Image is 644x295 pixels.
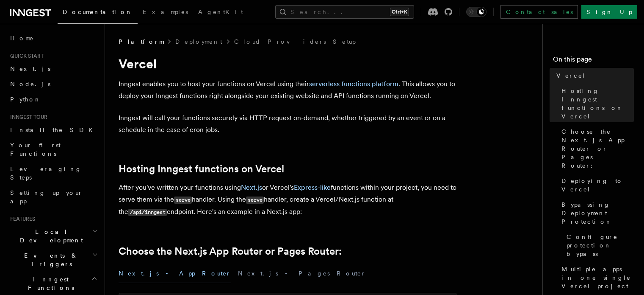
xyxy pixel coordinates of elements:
a: Deploying to Vercel [558,173,634,197]
span: Hosting Inngest functions on Vercel [561,87,634,121]
a: Vercel [553,68,634,83]
span: Events & Triggers [7,251,92,268]
button: Next.js - App Router [119,264,231,283]
a: Hosting Inngest functions on Vercel [558,83,634,124]
a: Documentation [58,3,138,24]
a: Install the SDK [7,122,100,138]
button: Local Development [7,224,100,248]
p: Inngest enables you to host your functions on Vercel using their . This allows you to deploy your... [119,78,457,102]
code: /api/inngest [128,209,167,216]
a: serverless functions platform [309,80,398,88]
a: Leveraging Steps [7,161,100,185]
span: Platform [119,37,163,46]
h4: On this page [553,54,634,68]
a: Home [7,31,100,46]
span: Install the SDK [10,126,98,133]
span: Home [10,34,34,42]
span: Local Development [7,228,92,244]
a: Choose the Next.js App Router or Pages Router: [119,245,342,257]
button: Search...Ctrl+K [275,5,414,19]
a: Cloud Providers Setup [234,37,356,46]
a: Your first Functions [7,138,100,161]
span: Your first Functions [10,142,61,157]
span: Choose the Next.js App Router or Pages Router: [561,127,634,170]
span: Quick start [7,53,44,59]
span: Inngest tour [7,114,47,121]
a: Setting up your app [7,185,100,209]
span: Setting up your app [10,189,83,205]
span: Next.js [10,65,50,72]
a: AgentKit [193,3,248,23]
span: Features [7,216,35,222]
a: Deployment [175,37,222,46]
code: serve [246,197,264,204]
a: Python [7,92,100,107]
span: Examples [143,8,188,15]
span: Configure protection bypass [567,233,634,258]
span: Vercel [556,71,586,80]
a: Contact sales [500,5,578,19]
span: Inngest Functions [7,275,91,292]
a: Multiple apps in one single Vercel project [558,261,634,294]
a: Next.js [7,61,100,76]
code: serve [174,197,192,204]
span: Multiple apps in one single Vercel project [561,265,634,290]
span: Documentation [63,8,133,15]
a: Node.js [7,76,100,92]
span: Deploying to Vercel [561,177,634,194]
button: Next.js - Pages Router [238,264,366,283]
span: Bypassing Deployment Protection [561,200,634,226]
p: Inngest will call your functions securely via HTTP request on-demand, whether triggered by an eve... [119,112,457,136]
h1: Vercel [119,56,457,71]
span: Node.js [10,81,50,87]
button: Events & Triggers [7,248,100,272]
a: Express-like [294,183,331,191]
span: AgentKit [198,8,243,15]
a: Configure protection bypass [563,229,634,261]
a: Hosting Inngest functions on Vercel [119,163,284,175]
button: Toggle dark mode [466,7,486,17]
a: Choose the Next.js App Router or Pages Router: [558,124,634,173]
a: Next.js [241,183,262,191]
span: Leveraging Steps [10,166,82,181]
kbd: Ctrl+K [390,8,409,16]
span: Python [10,96,41,103]
a: Bypassing Deployment Protection [558,197,634,229]
a: Sign Up [581,5,637,19]
p: After you've written your functions using or Vercel's functions within your project, you need to ... [119,182,457,218]
a: Examples [138,3,193,23]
